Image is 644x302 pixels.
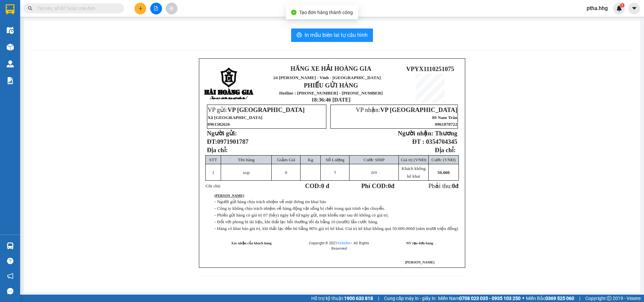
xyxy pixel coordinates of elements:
span: VP gửi: [208,106,305,113]
button: printerIn mẫu biên lai tự cấu hình [291,28,373,42]
span: printer [297,32,302,39]
span: Cước (VNĐ) [431,157,455,162]
span: Số Lượng [326,157,344,162]
sup: 1 [620,3,625,8]
span: VP nhận: [356,106,457,113]
img: warehouse-icon [7,242,14,249]
span: 1 [621,3,623,8]
strong: Hotline : [PHONE_NUMBER] - [PHONE_NUMBER] [279,90,383,96]
span: ⚪️ [522,297,524,300]
span: Hỗ trợ kỹ thuật: [311,295,373,302]
span: STT [209,157,217,162]
span: copyright [607,296,611,301]
span: ptha.hhg [581,4,613,12]
strong: HÃNG XE HẢI HOÀNG GIA [39,7,81,21]
span: 0961878722 [435,122,458,127]
span: - Phiếu gửi hàng có giá trị 07 (bảy) ngày kể từ ngày gửi, mọi khiếu nại sau đó không có giá trị. [214,213,389,218]
span: Tạo đơn hàng thành công [299,10,353,15]
span: plus [138,6,143,11]
span: Cước SHIP [364,157,385,162]
strong: ĐT: [207,138,249,145]
span: message [7,288,13,294]
span: - Người gửi hàng chịu trách nhiệm về mọi thông tin khai báo [214,199,326,204]
img: logo [4,15,25,48]
span: 0 [371,170,374,175]
span: question-circle [7,258,13,264]
span: Cung cấp máy in - giấy in: [384,295,436,302]
span: xop [243,170,250,175]
a: VeXeRe [337,241,350,245]
button: plus [135,3,146,14]
span: 50.000 [437,170,450,175]
span: 0 [452,182,455,189]
span: file-add [154,6,158,11]
img: logo [204,67,254,101]
img: warehouse-icon [7,60,14,67]
span: 1 [212,170,214,175]
span: search [28,6,33,11]
span: 0 [388,182,391,189]
img: solution-icon [7,77,14,84]
span: In mẫu biên lai tự cấu hình [305,31,368,39]
span: - Đối với phong bì tài liệu, khi thất lạc bồi thường tối đa bằng 10 (mười) lần cước hàng. [214,219,378,224]
strong: Người gửi: [207,130,237,137]
button: file-add [150,3,162,14]
button: aim [166,3,177,14]
input: Tìm tên, số ĐT hoặc mã đơn [37,5,116,12]
img: icon-new-feature [616,5,622,11]
span: /0 [371,170,377,175]
span: 0354704345 [426,138,457,145]
img: warehouse-icon [7,27,14,34]
span: 0971901787 [217,138,249,145]
span: Ghi chú: [206,183,221,188]
span: - Hàng có khai báo giá trị, khi thất lạc đền bù bằng 80% giá trị kê khai. Giá trị kê khai không q... [214,226,458,231]
span: notification [7,273,13,279]
span: VP [GEOGRAPHIC_DATA] [227,106,305,113]
strong: PHIẾU GỬI HÀNG [304,82,358,89]
strong: Xác nhận của khách hàng [231,241,272,245]
span: VPYX1110251075 [406,65,454,72]
span: 0 [285,170,287,175]
strong: COD: [305,182,329,189]
span: Thương [435,130,458,137]
span: Giảm Giá [277,157,295,162]
strong: [PERSON_NAME] [214,194,244,197]
span: | [378,295,379,302]
span: Copyright © 2021 – All Rights Reserved [309,241,369,251]
span: 18:36:46 [DATE] [311,97,351,103]
span: Kg [308,157,313,162]
img: logo-vxr [6,4,14,14]
strong: ĐT : [412,138,424,145]
strong: Người nhận: [398,130,433,137]
span: - Công ty không chịu trách nhiệm về hàng động vật sống bị chết trong quá trình vận chuyển. [214,206,385,211]
span: [PERSON_NAME] [405,260,434,264]
span: 1 [334,170,336,175]
span: check-circle [291,10,297,15]
span: Giá trị (VNĐ) [401,157,426,162]
span: aim [169,6,174,11]
span: Xã [GEOGRAPHIC_DATA] [208,115,263,120]
span: Địa chỉ: [207,146,228,154]
strong: 0708 023 035 - 0935 103 250 [459,296,521,301]
span: 24 [PERSON_NAME] - Vinh - [GEOGRAPHIC_DATA] [273,75,381,80]
strong: 1900 633 818 [344,296,373,301]
img: warehouse-icon [7,44,14,51]
strong: Phí COD: đ [361,182,394,189]
span: Tên hàng [238,157,255,162]
strong: Hotline : [PHONE_NUMBER] - [PHONE_NUMBER] [29,45,90,55]
strong: 0369 525 060 [545,296,574,301]
span: Miền Bắc [526,295,574,302]
strong: NV tạo đơn hàng [406,241,433,245]
strong: PHIẾU GỬI HÀNG [33,36,87,43]
span: 0 đ [321,182,329,189]
span: : [214,194,245,197]
span: 24 [PERSON_NAME] - Vinh - [GEOGRAPHIC_DATA] [31,22,89,35]
span: 89 Nam Trân [432,115,457,120]
span: | [579,295,580,302]
strong: Địa chỉ: [435,146,455,154]
button: caret-down [628,3,640,14]
span: VP [GEOGRAPHIC_DATA] [380,106,457,113]
span: Phải thu: [428,182,459,189]
strong: HÃNG XE HẢI HOÀNG GIA [290,65,371,72]
span: VPYX1110251075 [94,25,142,32]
